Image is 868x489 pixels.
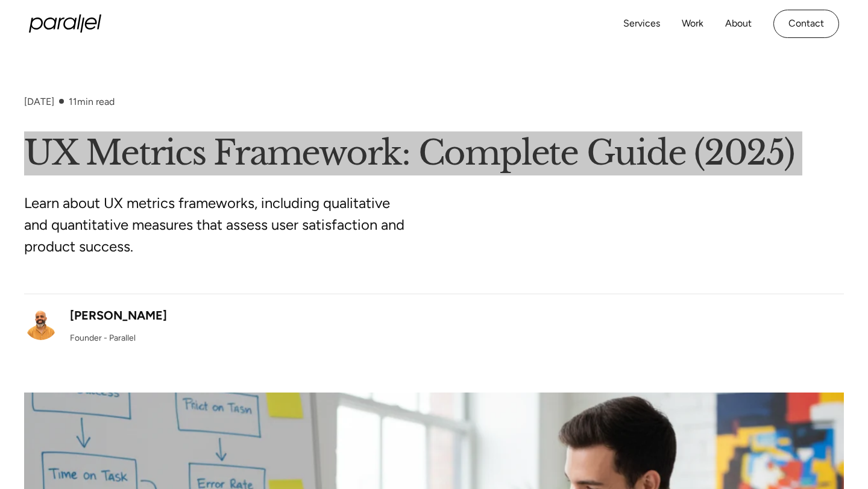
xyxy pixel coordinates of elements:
div: [DATE] [24,96,54,107]
img: Robin Dhanwani [24,306,58,340]
a: Contact [773,10,839,38]
div: [PERSON_NAME] [70,306,167,324]
span: 11 [69,96,77,107]
p: Learn about UX metrics frameworks, including qualitative and quantitative measures that assess us... [24,192,476,257]
a: Services [623,15,660,33]
div: min read [69,96,115,107]
a: Work [682,15,703,33]
a: home [29,14,101,33]
a: About [725,15,752,33]
div: Founder - Parallel [70,332,136,344]
h1: UX Metrics Framework: Complete Guide (2025) [24,131,844,175]
a: [PERSON_NAME]Founder - Parallel [24,306,167,344]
